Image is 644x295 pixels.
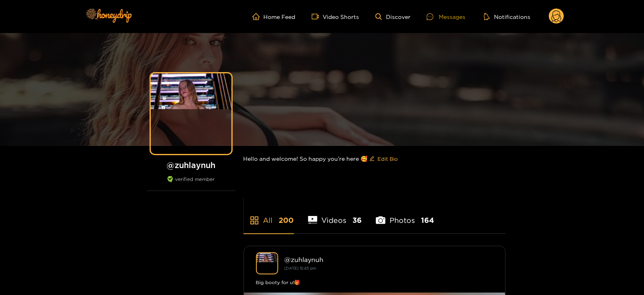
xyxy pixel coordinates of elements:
div: Big booty for u!🎁 [256,278,493,287]
button: Notifications [481,12,533,21]
img: zuhlaynuh [256,252,278,274]
li: Photos [376,197,434,233]
a: Discover [375,13,411,20]
div: Messages [427,12,465,21]
span: home [252,13,264,20]
span: edit [369,156,375,162]
a: Video Shorts [312,13,359,20]
div: @ zuhlaynuh [285,256,493,263]
li: Videos [308,197,362,233]
span: appstore [250,216,259,225]
span: 200 [279,215,294,225]
span: 36 [352,215,362,225]
li: All [244,197,294,233]
span: video-camera [312,13,323,20]
span: 164 [421,215,434,225]
small: [DATE] 15:43 pm [285,266,317,270]
span: Edit Bio [378,155,398,163]
div: Hello and welcome! So happy you’re here 🥰 [244,146,506,172]
a: Home Feed [252,13,296,20]
button: editEdit Bio [368,152,400,165]
h1: @ zuhlaynuh [147,160,236,170]
div: verified member [147,176,236,191]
